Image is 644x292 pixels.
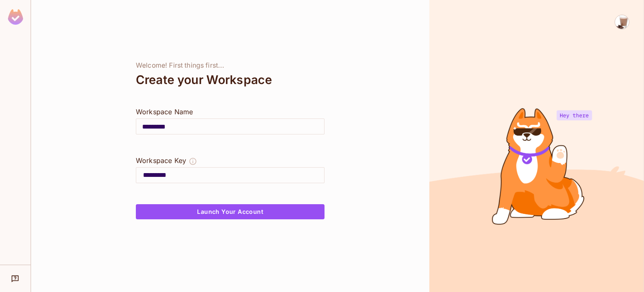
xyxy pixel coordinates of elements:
div: Create your Workspace [136,70,325,90]
div: Welcome! First things first... [136,61,325,70]
img: SReyMgAAAABJRU5ErkJggg== [8,9,23,25]
button: Launch Your Account [136,204,325,219]
img: Aidan Rossi [615,15,629,29]
div: Help & Updates [6,270,25,287]
button: The Workspace Key is unique, and serves as the identifier of your workspace. [189,155,197,167]
div: Workspace Name [136,107,325,117]
div: Workspace Key [136,155,186,166]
